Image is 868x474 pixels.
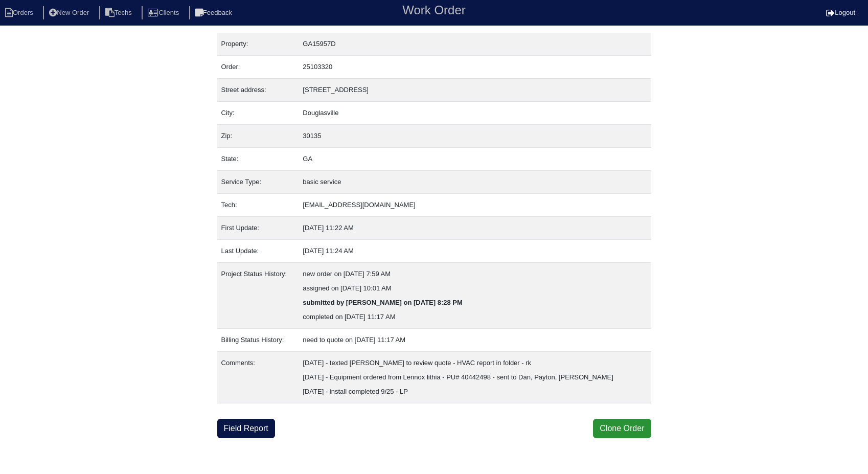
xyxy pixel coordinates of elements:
div: completed on [DATE] 11:17 AM [303,310,647,324]
td: [DATE] 11:22 AM [299,217,651,240]
td: City: [217,102,299,125]
a: Clients [142,9,187,16]
td: GA [299,148,651,171]
td: [DATE] - texted [PERSON_NAME] to review quote - HVAC report in folder - rk [DATE] - Equipment ord... [299,352,651,403]
td: First Update: [217,217,299,240]
a: Techs [99,9,140,16]
td: Billing Status History: [217,329,299,352]
a: Logout [826,9,855,16]
td: 30135 [299,125,651,148]
td: Service Type: [217,171,299,194]
td: [EMAIL_ADDRESS][DOMAIN_NAME] [299,194,651,217]
td: State: [217,148,299,171]
div: need to quote on [DATE] 11:17 AM [303,333,647,347]
td: Tech: [217,194,299,217]
td: Zip: [217,125,299,148]
td: GA15957D [299,33,651,56]
td: basic service [299,171,651,194]
td: Last Update: [217,240,299,263]
td: Douglasville [299,102,651,125]
div: submitted by [PERSON_NAME] on [DATE] 8:28 PM [303,296,647,310]
div: assigned on [DATE] 10:01 AM [303,281,647,296]
td: Project Status History: [217,263,299,329]
button: Clone Order [593,419,651,438]
td: Order: [217,56,299,79]
td: [DATE] 11:24 AM [299,240,651,263]
div: new order on [DATE] 7:59 AM [303,267,647,281]
td: Street address: [217,79,299,102]
td: [STREET_ADDRESS] [299,79,651,102]
td: Comments: [217,352,299,403]
a: Field Report [217,419,275,438]
li: Feedback [189,6,240,20]
li: Techs [99,6,140,20]
a: New Order [43,9,97,16]
li: Clients [142,6,187,20]
td: Property: [217,33,299,56]
td: 25103320 [299,56,651,79]
li: New Order [43,6,97,20]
